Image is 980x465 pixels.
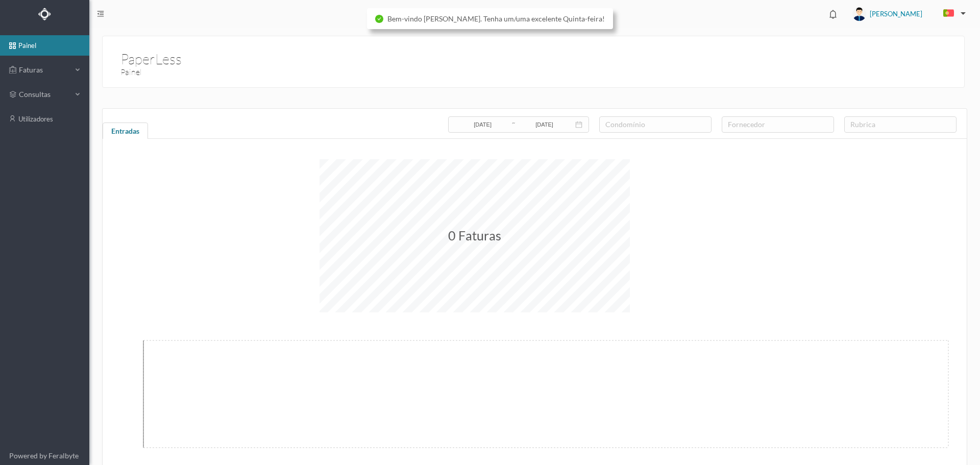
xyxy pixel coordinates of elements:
div: Entradas [103,123,148,143]
i: icon: check-circle [375,15,383,23]
span: 0 Faturas [448,228,501,243]
div: condomínio [605,119,701,130]
h3: Painel [120,66,538,79]
i: icon: calendar [575,121,582,128]
img: user_titan3.af2715ee.jpg [852,7,866,21]
input: Data inicial [454,119,511,130]
span: Bem-vindo [PERSON_NAME]. Tenha um/uma excelente Quinta-feira! [387,14,605,23]
div: fornecedor [728,119,823,130]
input: Data final [516,119,573,130]
div: rubrica [850,119,946,130]
span: Faturas [16,65,72,75]
h1: PaperLess [120,48,182,52]
i: icon: bell [826,8,840,21]
button: PT [935,6,970,22]
span: consultas [19,89,70,100]
img: Logo [38,8,51,20]
i: icon: menu-fold [97,10,104,17]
